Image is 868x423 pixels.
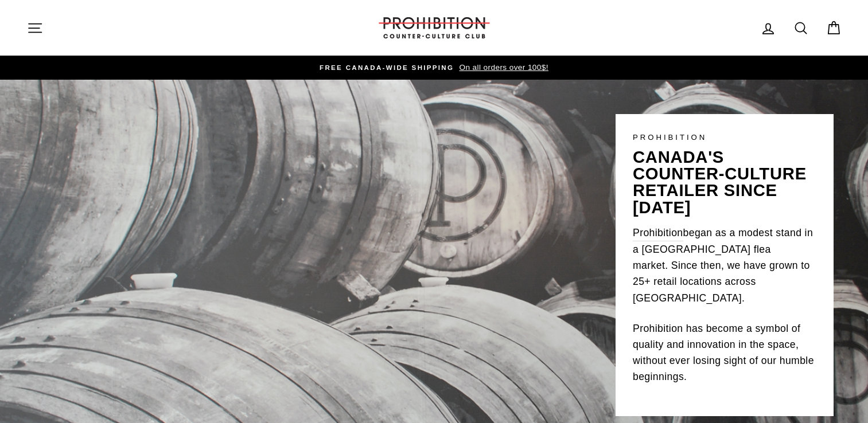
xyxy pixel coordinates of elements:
[633,320,816,385] p: Prohibition has become a symbol of quality and innovation in the space, without ever losing sight...
[633,225,683,241] a: Prohibition
[456,63,548,72] span: On all orders over 100$!
[633,225,816,306] p: began as a modest stand in a [GEOGRAPHIC_DATA] flea market. Since then, we have grown to 25+ reta...
[30,61,839,74] a: FREE CANADA-WIDE SHIPPING On all orders over 100$!
[377,17,492,38] img: PROHIBITION COUNTER-CULTURE CLUB
[633,149,816,216] p: canada's counter-culture retailer since [DATE]
[633,131,816,143] p: PROHIBITION
[320,64,454,71] span: FREE CANADA-WIDE SHIPPING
